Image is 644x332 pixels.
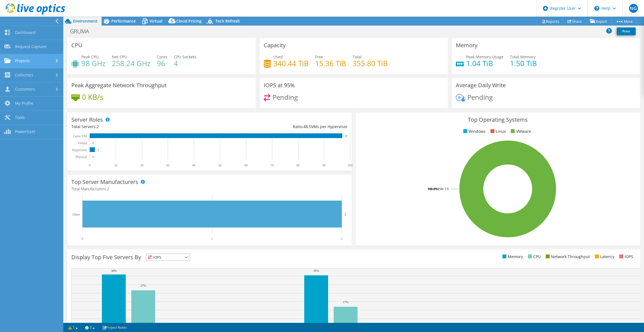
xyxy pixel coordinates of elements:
text: 0 [92,142,94,144]
span: Net CPU [112,54,127,59]
span: Cloud Pricing [176,18,202,24]
h3: Top Operating Systems [360,117,636,123]
text: 100 [348,163,353,167]
span: 2 [107,186,109,191]
span: 48.5 [303,124,311,129]
a: Export [586,17,612,26]
text: 97 [345,135,348,138]
li: Network Throughput [544,254,590,260]
li: VMware [509,128,531,134]
h1: GRUMA [67,28,98,34]
h4: Total Manufacturers: [71,186,348,192]
h4: 98 GHz [81,60,105,66]
span: Virtual [150,18,162,24]
a: Project Notes [98,324,131,331]
h4: 355.80 TiB [353,60,388,66]
tspan: 100.0% [427,187,438,191]
span: Pending [273,93,298,102]
tspan: ESXi 7.0 [438,187,449,191]
span: IOPS [146,254,190,261]
text: 1 [211,237,213,241]
span: Pending [467,93,493,102]
span: Used [273,54,283,59]
li: CPU [527,254,541,260]
h3: IOPS at 95% [264,82,295,88]
text: 90 [322,163,326,167]
a: More [611,17,637,26]
span: NG [629,4,638,13]
h3: Top Server Manufacturers [71,179,138,185]
div: Ratio: VMs per Hypervisor [209,124,347,130]
span: Total Memory [510,54,535,59]
text: Virtual [78,141,87,145]
a: Reports [537,17,563,26]
h4: 15.36 TiB [315,60,346,66]
text: 50 [218,163,222,167]
h4: 1.04 TiB [466,60,504,66]
a: 1 [64,324,82,331]
h4: 0 KB/s [82,94,103,100]
text: 36% [111,269,117,272]
text: 0 [89,163,90,167]
span: Cores [157,54,167,59]
div: Total Servers: [71,124,209,130]
text: 35% [313,269,319,272]
li: IOPS [618,254,633,260]
h4: 4 [174,60,196,66]
span: Peak Memory Usage [466,54,504,59]
a: Share [563,17,586,26]
text: 70 [270,163,274,167]
a: 3 [81,324,99,331]
span: 2 [97,124,99,129]
text: 40 [192,163,195,167]
h4: 96 [157,60,167,66]
text: 27% [140,284,146,287]
text: 2 [344,213,346,216]
h3: Server Roles [71,117,103,123]
text: Physical [76,155,87,159]
span: Performance [111,18,136,24]
li: Latency [593,254,614,260]
text: 60 [244,163,248,167]
text: 2 [98,149,99,151]
h4: 258.24 GHz [112,60,150,66]
li: Windows [462,128,485,134]
span: Free [315,54,323,59]
text: 17% [343,300,348,304]
a: Print [617,28,636,35]
h3: CPU [71,42,82,48]
h3: Peak Aggregate Network Throughput [71,82,167,88]
li: Memory [501,254,523,260]
text: Guest VM [73,134,87,138]
span: CPU Sockets [174,54,196,59]
text: 80 [296,163,300,167]
span: Total [353,54,362,59]
text: 20 [140,163,144,167]
span: Peak CPU [81,54,99,59]
h4: 340.44 TiB [273,60,309,66]
h3: Memory [456,42,477,48]
h4: 1.50 TiB [510,60,537,66]
text: 2 [341,237,343,241]
span: Environment [73,18,97,24]
text: 0 [82,237,83,241]
h3: Average Daily Write [456,82,506,88]
text: 10 [114,163,117,167]
li: Linux [489,128,506,134]
text: 0 [92,156,94,158]
h3: Capacity [264,42,286,48]
text: 30 [166,163,169,167]
text: Hypervisor [72,148,87,152]
text: Other [72,213,80,216]
span: Tech Refresh [215,18,240,24]
svg: \n [594,6,599,11]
